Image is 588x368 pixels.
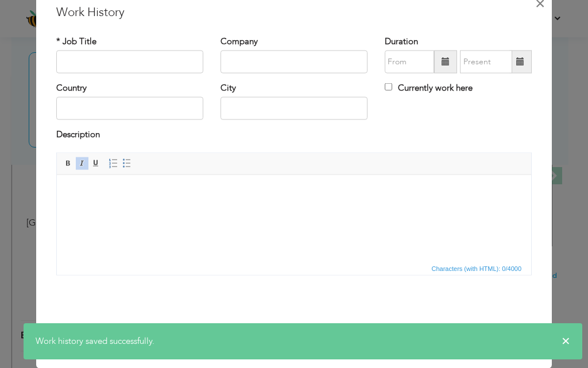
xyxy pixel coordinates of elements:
[56,3,532,21] h3: Work History
[56,129,100,141] label: Description
[430,263,524,273] span: Characters (with HTML): 0/4000
[36,335,154,347] span: Work history saved successfully.
[76,157,88,169] a: Italic
[56,82,87,94] label: Country
[430,263,525,273] div: Statistics
[90,157,102,169] a: Underline
[385,82,473,94] label: Currently work here
[385,35,418,47] label: Duration
[460,51,512,73] input: Present
[562,335,570,347] span: ×
[57,175,531,261] iframe: Rich Text Editor, workEditor
[56,35,96,47] label: * Job Title
[121,157,133,169] a: Insert/Remove Bulleted List
[62,157,75,169] a: Bold
[220,35,258,47] label: Company
[220,82,236,94] label: City
[385,51,434,73] input: From
[107,157,119,169] a: Insert/Remove Numbered List
[385,83,392,91] input: Currently work here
